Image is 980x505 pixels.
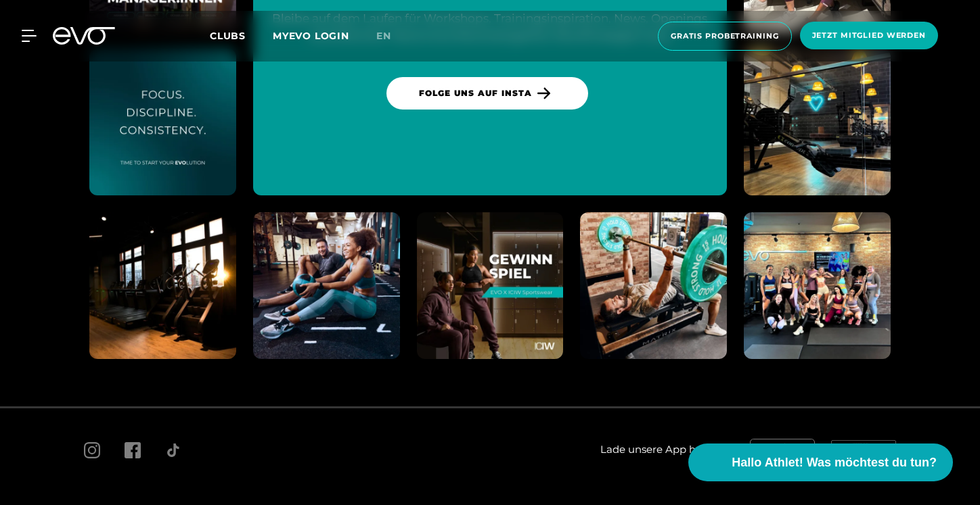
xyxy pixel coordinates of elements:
span: Lade unsere App herunter [600,442,734,458]
img: evofitness instagram [89,212,236,359]
img: evofitness app [750,439,815,460]
img: evofitness instagram [744,212,891,359]
img: evofitness instagram [744,49,891,195]
button: Hallo Athlet! Was möchtest du tun? [688,443,953,481]
a: en [376,28,407,44]
span: Gratis Probetraining [671,30,779,42]
span: Hallo Athlet! Was möchtest du tun? [732,454,937,472]
span: Folge uns auf Insta [419,87,531,99]
span: Jetzt Mitglied werden [812,30,926,41]
span: en [376,30,391,42]
a: Jetzt Mitglied werden [796,22,942,51]
img: evofitness instagram [417,212,564,359]
img: evofitness app [831,440,896,459]
span: Clubs [210,30,246,42]
img: evofitness instagram [580,212,727,359]
a: Clubs [210,29,273,42]
a: MYEVO LOGIN [273,30,349,42]
a: Gratis Probetraining [654,22,796,51]
img: evofitness instagram [253,212,400,359]
a: Folge uns auf Insta [386,77,587,110]
img: evofitness instagram [89,49,236,195]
